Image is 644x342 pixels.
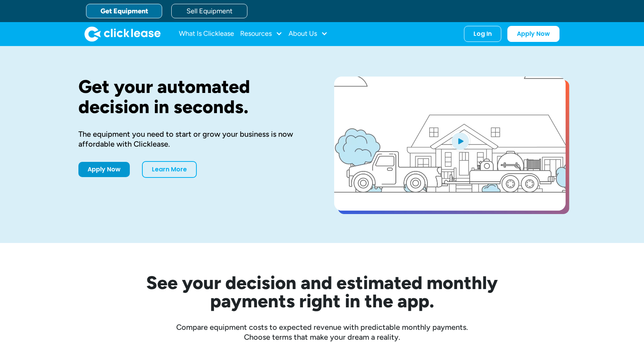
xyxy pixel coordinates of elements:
img: Blue play button logo on a light blue circular background [450,130,470,152]
a: Get Equipment [86,4,162,18]
a: Learn More [142,161,197,178]
a: open lightbox [334,77,566,211]
a: What Is Clicklease [179,26,234,42]
a: home [84,26,161,42]
div: Resources [240,26,282,42]
a: Apply Now [507,26,560,42]
div: The equipment you need to start or grow your business is now affordable with Clicklease. [78,129,310,149]
h1: Get your automated decision in seconds. [78,77,310,117]
h2: See your decision and estimated monthly payments right in the app. [109,273,535,310]
img: Clicklease logo [84,26,161,42]
div: Compare equipment costs to expected revenue with predictable monthly payments. Choose terms that ... [78,322,566,342]
div: About Us [289,26,328,42]
div: Log In [473,30,492,38]
a: Apply Now [78,162,130,177]
a: Sell Equipment [171,4,247,18]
